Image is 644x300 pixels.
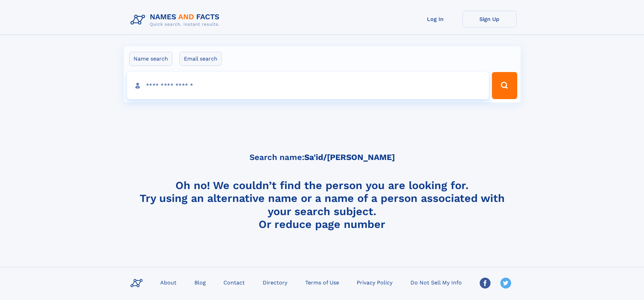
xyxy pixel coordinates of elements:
[462,11,517,27] a: Sign Up
[480,278,491,289] img: Facebook
[492,72,517,99] button: Search Button
[158,277,179,287] a: About
[127,72,489,99] input: search input
[129,52,172,66] label: Name search
[354,277,395,287] a: Privacy Policy
[260,277,290,287] a: Directory
[249,153,395,162] h5: Search name:
[192,277,209,287] a: Blog
[408,277,464,287] a: Do Not Sell My Info
[221,277,247,287] a: Contact
[128,11,225,29] img: Logo Names and Facts
[128,179,517,230] h4: Oh no! We couldn’t find the person you are looking for. Try using an alternative name or a name o...
[500,278,511,289] img: Twitter
[304,153,395,162] b: Sa'id/[PERSON_NAME]
[303,277,342,287] a: Terms of Use
[408,11,462,27] a: Log In
[180,52,222,66] label: Email search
